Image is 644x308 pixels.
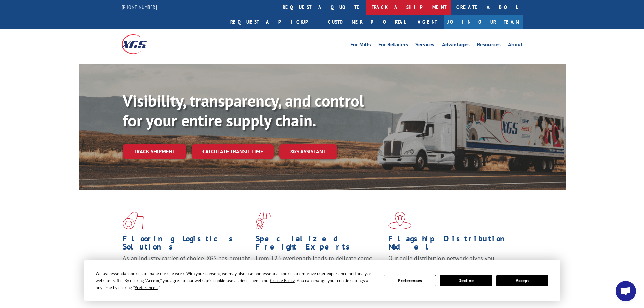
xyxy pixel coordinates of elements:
[388,235,516,254] h1: Flagship Distribution Model
[84,260,560,301] div: Cookie Consent Prompt
[442,42,470,49] a: Advantages
[388,254,513,270] span: Our agile distribution network gives you nationwide inventory management on demand.
[477,42,501,49] a: Resources
[279,144,337,159] a: XGS ASSISTANT
[444,15,523,29] a: Join Our Team
[135,285,158,290] span: Preferences
[192,144,274,159] a: Calculate transit time
[411,15,444,29] a: Agent
[440,275,492,286] button: Decline
[378,42,408,49] a: For Retailers
[123,144,186,159] a: Track shipment
[256,212,271,229] img: xgs-icon-focused-on-flooring-red
[123,90,364,131] b: Visibility, transparency, and control for your entire supply chain.
[270,278,295,283] span: Cookie Policy
[415,42,434,49] a: Services
[123,212,144,229] img: xgs-icon-total-supply-chain-intelligence-red
[225,15,323,29] a: Request a pickup
[508,42,523,49] a: About
[256,235,383,254] h1: Specialized Freight Experts
[350,42,371,49] a: For Mills
[616,281,636,301] div: Open chat
[388,212,412,229] img: xgs-icon-flagship-distribution-model-red
[96,270,376,291] div: We use essential cookies to make our site work. With your consent, we may also use non-essential ...
[123,254,250,278] span: As an industry carrier of choice, XGS has brought innovation and dedication to flooring logistics...
[384,275,436,286] button: Preferences
[323,15,411,29] a: Customer Portal
[496,275,548,286] button: Accept
[256,254,383,284] p: From 123 overlength loads to delicate cargo, our experienced staff knows the best way to move you...
[122,4,157,10] a: [PHONE_NUMBER]
[123,235,251,254] h1: Flooring Logistics Solutions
